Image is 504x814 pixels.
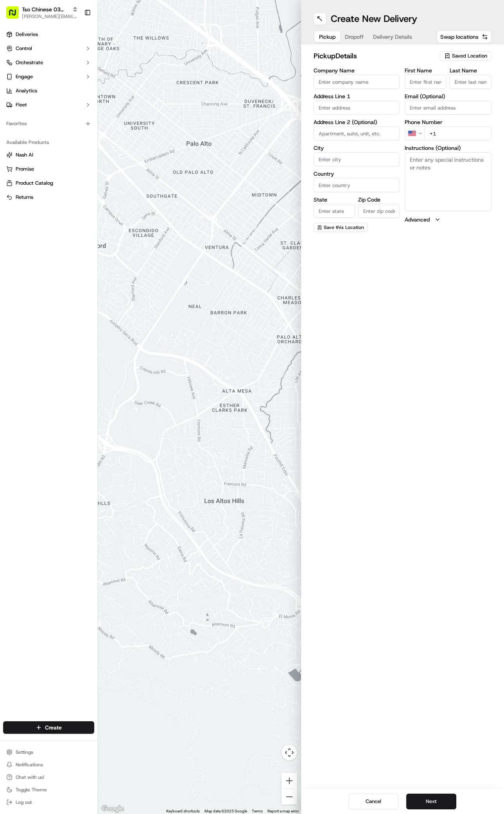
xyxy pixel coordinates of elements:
[3,784,94,795] button: Toggle Theme
[3,759,94,770] button: Notifications
[6,151,91,158] a: Nash AI
[109,142,125,149] span: [DATE]
[314,204,355,218] input: Enter state
[16,122,22,128] img: 1736555255976-a54dd68f-1ca7-489b-9aae-adbdc363a1c4
[405,101,491,115] input: Enter email address
[6,166,91,173] a: Promise
[74,175,126,183] span: API Documentation
[3,191,94,203] button: Returns
[450,75,491,89] input: Enter last name
[319,33,335,41] span: Pickup
[166,809,200,814] button: Keyboard shortcuts
[405,119,491,125] label: Phone Number
[69,121,85,128] span: [DATE]
[3,28,94,41] a: Deliveries
[204,809,247,813] span: Map data ©2025 Google
[3,70,94,83] button: Engage
[282,773,297,789] button: Zoom in
[20,50,141,59] input: Got a question? Start typing here...
[3,149,94,161] button: Nash AI
[16,59,43,66] span: Orchestrate
[8,8,23,23] img: Nash
[16,799,32,805] span: Log out
[22,5,69,13] button: Tso Chinese 03 TsoCo
[35,83,108,89] div: We're available if you need us!
[5,172,63,186] a: 📗Knowledge Base
[63,172,129,186] a: 💻API Documentation
[8,176,14,182] div: 📗
[440,50,491,61] button: Saved Location
[282,789,297,805] button: Zoom out
[22,13,78,20] button: [PERSON_NAME][EMAIL_ADDRESS][DOMAIN_NAME]
[450,68,491,73] label: Last Name
[406,794,456,809] button: Next
[35,75,128,83] div: Start new chat
[6,194,91,201] a: Returns
[405,75,447,89] input: Enter first name
[314,145,400,151] label: City
[324,224,364,231] span: Save this Location
[16,87,37,94] span: Analytics
[65,121,68,128] span: •
[405,145,491,151] label: Instructions (Optional)
[24,142,103,149] span: [PERSON_NAME] (Store Manager)
[314,152,400,166] input: Enter city
[314,68,400,73] label: Company Name
[78,194,95,200] span: Pylon
[16,166,34,173] span: Promise
[331,13,417,25] h1: Create New Delivery
[252,809,263,813] a: Terms (opens in new tab)
[358,197,400,202] label: Zip Code
[437,31,491,43] button: Swap locations
[3,136,94,149] div: Available Products
[3,721,94,734] button: Create
[3,42,94,55] button: Control
[16,180,53,187] span: Product Catalog
[314,94,400,99] label: Address Line 1
[358,204,400,218] input: Enter zip code
[452,52,487,59] span: Saved Location
[16,787,47,793] span: Toggle Theme
[24,121,63,128] span: [PERSON_NAME]
[3,117,94,130] div: Favorites
[3,163,94,175] button: Promise
[314,171,400,176] label: Country
[133,77,142,86] button: Start new chat
[16,45,32,52] span: Control
[8,75,22,89] img: 1736555255976-a54dd68f-1ca7-489b-9aae-adbdc363a1c4
[100,804,126,814] a: Open this area in Google Maps (opens a new window)
[16,762,43,768] span: Notifications
[16,749,33,755] span: Settings
[345,33,364,41] span: Dropoff
[405,94,491,99] label: Email (Optional)
[104,142,107,149] span: •
[405,68,447,73] label: First Name
[3,56,94,69] button: Orchestrate
[3,747,94,758] button: Settings
[314,75,400,89] input: Enter company name
[16,774,44,780] span: Chat with us!
[314,178,400,192] input: Enter country
[16,75,30,89] img: 8571987876998_91fb9ceb93ad5c398215_72.jpg
[100,804,126,814] img: Google
[8,102,52,108] div: Past conversations
[3,3,81,22] button: Tso Chinese 03 TsoCo[PERSON_NAME][EMAIL_ADDRESS][DOMAIN_NAME]
[348,794,398,809] button: Cancel
[3,85,94,97] a: Analytics
[55,194,95,200] a: Powered byPylon
[405,216,491,223] button: Advanced
[6,180,91,187] a: Product Catalog
[3,177,94,189] button: Product Catalog
[267,809,299,813] a: Report a map error
[314,50,436,61] h2: pickup Details
[314,197,355,202] label: State
[314,101,400,115] input: Enter address
[16,151,33,158] span: Nash AI
[45,724,62,731] span: Create
[8,31,142,44] p: Welcome 👋
[66,176,72,182] div: 💻
[314,126,400,140] input: Apartment, suite, unit, etc.
[3,797,94,808] button: Log out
